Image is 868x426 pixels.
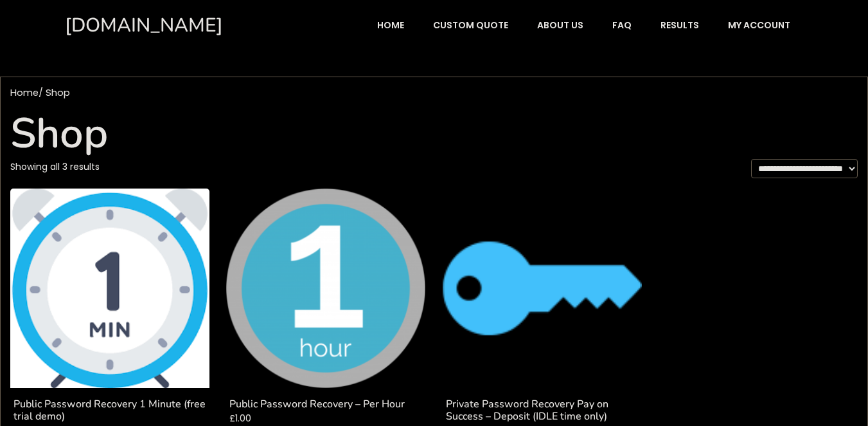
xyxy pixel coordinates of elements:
[226,189,425,388] img: Public Password Recovery - Per Hour
[420,13,522,37] a: Custom Quote
[226,189,425,414] a: Public Password Recovery – Per Hour
[229,412,251,425] bdi: 1.00
[714,13,804,37] a: My account
[10,87,858,99] nav: Breadcrumb
[10,189,209,426] a: Public Password Recovery 1 Minute (free trial demo)
[10,398,209,426] h2: Public Password Recovery 1 Minute (free trial demo)
[660,19,699,31] span: Results
[443,189,642,388] img: Private Password Recovery Pay on Success - Deposit (IDLE time only)
[433,19,508,31] span: Custom Quote
[647,13,713,37] a: Results
[599,13,645,37] a: FAQ
[364,13,418,37] a: Home
[10,86,39,99] a: Home
[537,19,583,31] span: About Us
[229,412,235,425] span: £
[65,13,278,38] a: [DOMAIN_NAME]
[524,13,597,37] a: About Us
[751,159,858,178] select: Shop order
[10,189,209,388] img: Public Password Recovery 1 Minute (free trial demo)
[443,189,642,426] a: Private Password Recovery Pay on Success – Deposit (IDLE time only)
[10,109,858,159] h1: Shop
[226,398,425,414] h2: Public Password Recovery – Per Hour
[612,19,632,31] span: FAQ
[443,398,642,426] h2: Private Password Recovery Pay on Success – Deposit (IDLE time only)
[377,19,404,31] span: Home
[728,19,790,31] span: My account
[10,159,100,175] p: Showing all 3 results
